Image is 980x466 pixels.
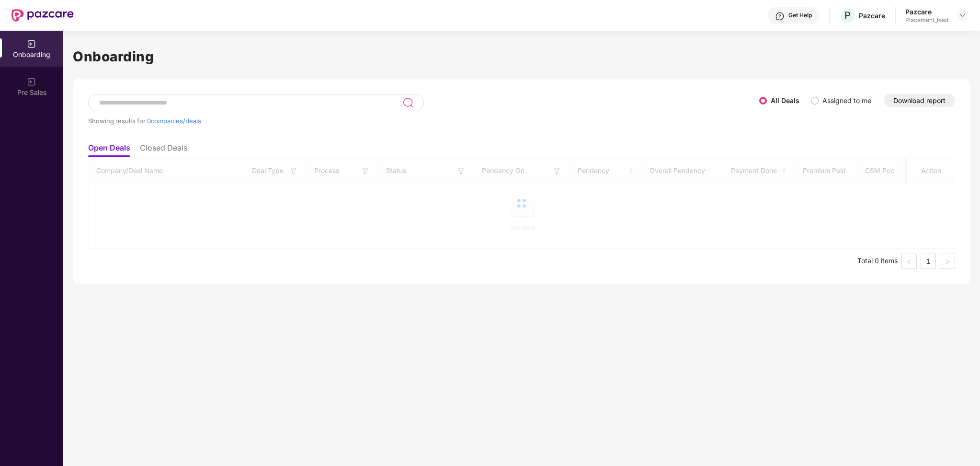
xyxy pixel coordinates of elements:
[857,254,898,269] li: Total 0 items
[905,7,948,16] div: Pazcare
[921,254,936,269] li: 1
[945,259,950,265] span: right
[775,12,785,21] img: svg+xml;base64,PHN2ZyBpZD0iSGVscC0zMngzMiIgeG1sbnM9Imh0dHA6Ly93d3cudzMub3JnLzIwMDAvc3ZnIiB3aWR0aD...
[844,10,851,21] span: P
[884,94,955,107] button: Download report
[27,39,36,49] img: svg+xml;base64,PHN2ZyB3aWR0aD0iMjAiIGhlaWdodD0iMjAiIHZpZXdCb3g9IjAgMCAyMCAyMCIgZmlsbD0ibm9uZSIgeG...
[402,97,413,108] img: svg+xml;base64,PHN2ZyB3aWR0aD0iMjQiIGhlaWdodD0iMjUiIHZpZXdCb3g9IjAgMCAyNCAyNSIgZmlsbD0ibm9uZSIgeG...
[901,254,917,269] li: Previous Page
[940,254,955,269] li: Next Page
[905,16,948,24] div: Placement_lead
[788,12,812,19] div: Get Help
[140,143,187,157] li: Closed Deals
[73,46,970,67] h1: Onboarding
[822,96,871,105] label: Assigned to me
[859,11,885,20] div: Pazcare
[147,117,201,125] span: 0 companies/deals
[901,254,917,269] button: left
[88,143,130,157] li: Open Deals
[921,254,935,268] a: 1
[27,77,36,87] img: svg+xml;base64,PHN2ZyB3aWR0aD0iMjAiIGhlaWdodD0iMjAiIHZpZXdCb3g9IjAgMCAyMCAyMCIgZmlsbD0ibm9uZSIgeG...
[959,12,967,19] img: svg+xml;base64,PHN2ZyBpZD0iRHJvcGRvd24tMzJ4MzIiIHhtbG5zPSJodHRwOi8vd3d3LnczLm9yZy8yMDAwL3N2ZyIgd2...
[940,254,955,269] button: right
[906,259,912,265] span: left
[771,96,799,105] label: All Deals
[11,9,74,22] img: New Pazcare Logo
[88,117,759,125] div: Showing results for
